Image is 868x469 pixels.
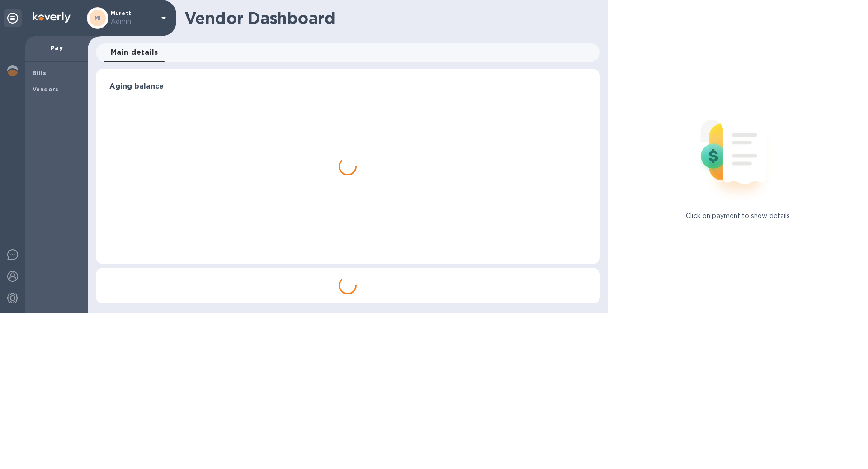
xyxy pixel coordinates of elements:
[109,82,586,91] h3: Aging balance
[111,46,158,59] span: Main details
[111,10,156,26] p: Muretti
[111,17,156,26] p: Admin
[33,70,46,76] b: Bills
[94,14,101,21] b: MI
[686,211,790,221] p: Click on payment to show details
[33,43,80,52] p: Pay
[184,9,594,28] h1: Vendor Dashboard
[33,86,59,93] b: Vendors
[33,12,71,23] img: Logo
[4,9,22,27] div: Unpin categories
